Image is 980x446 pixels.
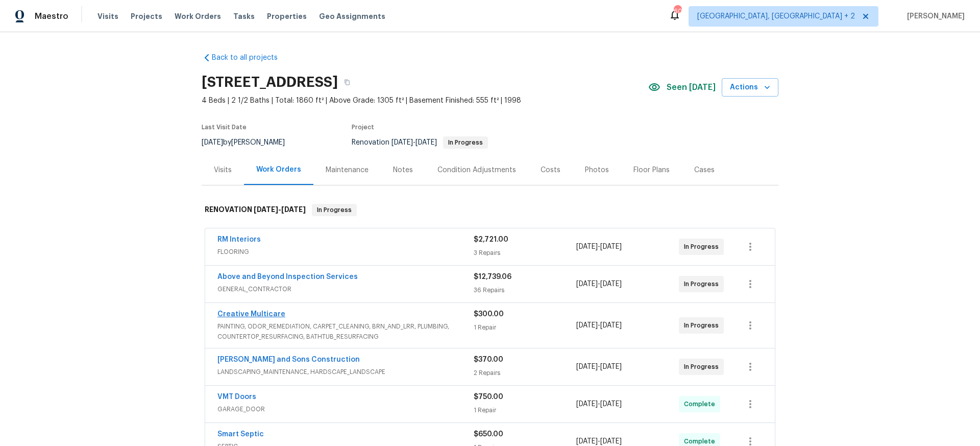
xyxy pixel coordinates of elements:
[684,279,723,289] span: In Progress
[684,399,719,409] span: Complete
[352,124,374,130] span: Project
[722,78,778,97] button: Actions
[281,206,306,213] span: [DATE]
[217,284,474,294] span: GENERAL_CONTRACTOR
[474,431,503,438] span: $650.00
[217,404,474,414] span: GARAGE_DOOR
[474,393,503,401] span: $750.00
[474,311,504,318] span: $300.00
[202,96,648,106] span: 4 Beds | 2 1/2 Baths | Total: 1860 ft² | Above Grade: 1305 ft² | Basement Finished: 555 ft² | 1998
[576,322,598,329] span: [DATE]
[437,165,516,175] div: Condition Adjustments
[202,124,247,130] span: Last Visit Date
[474,248,576,258] div: 3 Repairs
[474,322,576,333] div: 1 Repair
[254,206,306,213] span: -
[600,280,622,288] span: [DATE]
[326,165,369,175] div: Maintenance
[474,405,576,415] div: 1 Repair
[202,136,297,149] div: by [PERSON_NAME]
[600,322,622,329] span: [DATE]
[202,139,223,146] span: [DATE]
[217,311,285,318] a: Creative Multicare
[600,243,622,250] span: [DATE]
[217,356,360,363] a: [PERSON_NAME] and Sons Construction
[903,11,965,21] span: [PERSON_NAME]
[391,139,413,146] span: [DATE]
[217,321,474,342] span: PAINTING, ODOR_REMEDIATION, CARPET_CLEANING, BRN_AND_LRR, PLUMBING, COUNTERTOP_RESURFACING, BATHT...
[684,362,723,372] span: In Progress
[633,165,670,175] div: Floor Plans
[131,11,162,21] span: Projects
[97,11,118,21] span: Visits
[674,6,681,16] div: 60
[697,11,855,21] span: [GEOGRAPHIC_DATA], [GEOGRAPHIC_DATA] + 2
[415,139,437,146] span: [DATE]
[600,438,622,445] span: [DATE]
[576,279,622,289] span: -
[474,368,576,378] div: 2 Repairs
[202,77,338,87] h2: [STREET_ADDRESS]
[391,139,437,146] span: -
[600,401,622,408] span: [DATE]
[393,165,413,175] div: Notes
[684,242,723,252] span: In Progress
[694,165,715,175] div: Cases
[541,165,560,175] div: Costs
[217,393,256,401] a: VMT Doors
[352,139,488,146] span: Renovation
[730,81,770,94] span: Actions
[217,273,358,280] a: Above and Beyond Inspection Services
[444,139,487,146] span: In Progress
[474,273,511,280] span: $12,739.06
[254,206,278,213] span: [DATE]
[217,367,474,377] span: LANDSCAPING_MAINTENANCE, HARDSCAPE_LANDSCAPE
[338,73,356,91] button: Copy Address
[600,363,622,370] span: [DATE]
[576,320,622,331] span: -
[667,82,716,92] span: Seen [DATE]
[319,11,385,21] span: Geo Assignments
[35,11,68,21] span: Maestro
[474,356,503,363] span: $370.00
[202,53,300,63] a: Back to all projects
[175,11,221,21] span: Work Orders
[576,363,598,370] span: [DATE]
[202,194,778,226] div: RENOVATION [DATE]-[DATE]In Progress
[576,362,622,372] span: -
[576,399,622,409] span: -
[217,431,264,438] a: Smart Septic
[233,13,255,20] span: Tasks
[576,401,598,408] span: [DATE]
[576,280,598,288] span: [DATE]
[267,11,307,21] span: Properties
[474,236,508,243] span: $2,721.00
[214,165,232,175] div: Visits
[217,247,474,257] span: FLOORING
[474,285,576,295] div: 36 Repairs
[576,243,598,250] span: [DATE]
[576,438,598,445] span: [DATE]
[313,205,356,215] span: In Progress
[205,204,306,216] h6: RENOVATION
[576,242,622,252] span: -
[585,165,609,175] div: Photos
[217,236,261,243] a: RM Interiors
[684,320,723,331] span: In Progress
[256,165,301,175] div: Work Orders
